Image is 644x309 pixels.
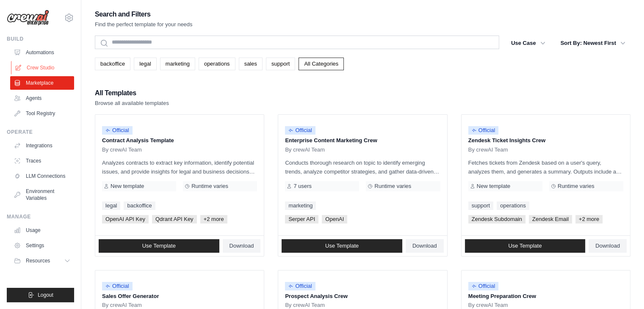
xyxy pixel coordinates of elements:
[102,201,120,210] a: legal
[200,215,227,223] span: +2 more
[506,36,550,51] button: Use Case
[468,201,493,210] a: support
[285,302,325,309] span: By crewAI Team
[575,215,603,223] span: +2 more
[285,146,325,153] span: By crewAI Team
[477,183,510,190] span: New template
[99,239,219,253] a: Use Template
[325,243,359,249] span: Use Template
[223,239,261,253] a: Download
[285,215,318,223] span: Serper API
[7,288,74,302] button: Logout
[10,154,74,168] a: Traces
[102,158,257,176] p: Analyzes contracts to extract key information, identify potential issues, and provide insights fo...
[266,58,295,70] a: support
[38,292,53,298] span: Logout
[102,215,149,223] span: OpenAI API Key
[10,107,74,120] a: Tool Registry
[199,58,235,70] a: operations
[229,243,254,249] span: Download
[10,139,74,152] a: Integrations
[10,91,74,105] a: Agents
[10,169,74,183] a: LLM Connections
[468,292,623,301] p: Meeting Preparation Crew
[102,282,133,290] span: Official
[102,146,142,153] span: By crewAI Team
[134,58,156,70] a: legal
[468,136,623,145] p: Zendesk Ticket Insights Crew
[95,99,169,108] p: Browse all available templates
[11,61,75,74] a: Crew Studio
[10,185,74,205] a: Environment Variables
[465,239,586,253] a: Use Template
[102,292,257,301] p: Sales Offer Generator
[529,215,572,223] span: Zendesk Email
[406,239,444,253] a: Download
[468,282,499,290] span: Official
[293,183,312,190] span: 7 users
[468,126,499,135] span: Official
[285,136,440,145] p: Enterprise Content Marketing Crew
[10,76,74,90] a: Marketplace
[556,36,630,51] button: Sort By: Newest First
[7,213,74,220] div: Manage
[7,36,74,42] div: Build
[412,243,437,249] span: Download
[10,46,74,59] a: Automations
[558,183,594,190] span: Runtime varies
[95,8,193,20] h2: Search and Filters
[10,239,74,252] a: Settings
[285,292,440,301] p: Prospect Analysis Crew
[285,126,315,135] span: Official
[102,126,133,135] span: Official
[508,243,542,249] span: Use Template
[589,239,627,253] a: Download
[497,201,529,210] a: operations
[191,183,228,190] span: Runtime varies
[142,243,176,249] span: Use Template
[468,215,525,223] span: Zendesk Subdomain
[7,129,74,135] div: Operate
[322,215,347,223] span: OpenAI
[124,201,155,210] a: backoffice
[10,254,74,268] button: Resources
[95,20,193,29] p: Find the perfect template for your needs
[95,58,130,70] a: backoffice
[285,282,315,290] span: Official
[468,146,508,153] span: By crewAI Team
[239,58,263,70] a: sales
[26,257,50,264] span: Resources
[160,58,195,70] a: marketing
[285,158,440,176] p: Conducts thorough research on topic to identify emerging trends, analyze competitor strategies, a...
[468,302,508,309] span: By crewAI Team
[95,87,169,99] h2: All Templates
[102,302,142,309] span: By crewAI Team
[152,215,197,223] span: Qdrant API Key
[468,158,623,176] p: Fetches tickets from Zendesk based on a user's query, analyzes them, and generates a summary. Out...
[7,10,49,26] img: Logo
[111,183,144,190] span: New template
[374,183,411,190] span: Runtime varies
[102,136,257,145] p: Contract Analysis Template
[595,243,620,249] span: Download
[10,223,74,237] a: Usage
[299,58,344,70] a: All Categories
[282,239,402,253] a: Use Template
[285,201,316,210] a: marketing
